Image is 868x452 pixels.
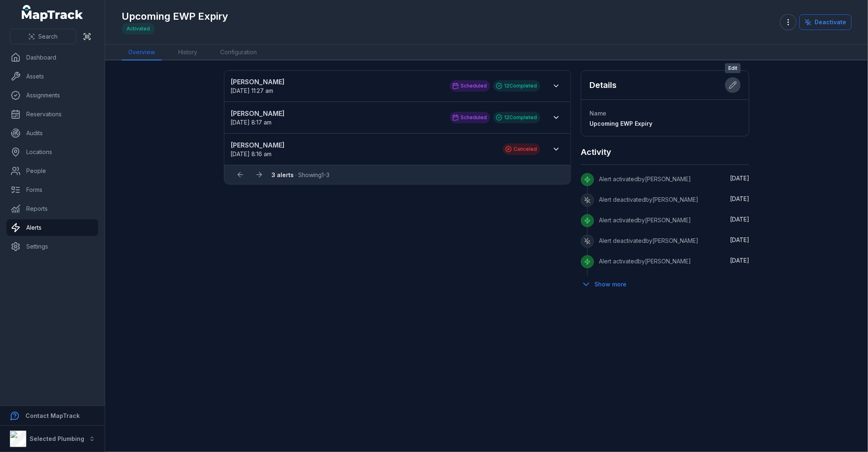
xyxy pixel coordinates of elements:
[503,143,540,155] div: Canceled
[272,171,294,178] strong: 3 alerts
[493,112,540,123] div: 12 Completed
[7,125,98,141] a: Audits
[231,87,274,94] span: [DATE] 11:27 am
[7,238,98,255] a: Settings
[122,10,228,23] h1: Upcoming EWP Expiry
[7,68,98,85] a: Assets
[730,195,749,202] time: 8/21/2025, 8:13:29 AM
[725,63,741,73] span: Edit
[493,80,540,92] div: 12 Completed
[231,119,272,126] span: [DATE] 8:17 am
[7,144,98,160] a: Locations
[730,236,749,243] span: [DATE]
[231,119,272,126] time: 9/11/2025, 8:17:00 AM
[730,257,749,264] time: 8/18/2025, 2:49:34 PM
[10,29,76,44] button: Search
[730,175,749,182] span: [DATE]
[231,77,442,95] a: [PERSON_NAME][DATE] 11:27 am
[730,216,749,223] span: [DATE]
[599,258,691,265] span: Alert activated by [PERSON_NAME]
[581,276,632,293] button: Show more
[22,5,83,21] a: MapTrack
[231,150,272,157] time: 9/4/2025, 8:16:00 AM
[7,219,98,236] a: Alerts
[730,236,749,243] time: 8/21/2025, 8:11:04 AM
[730,175,749,182] time: 8/21/2025, 8:13:42 AM
[7,201,98,217] a: Reports
[581,146,611,158] h2: Activity
[450,80,490,92] div: Scheduled
[7,163,98,179] a: People
[589,120,652,127] span: Upcoming EWP Expiry
[450,112,490,123] div: Scheduled
[122,45,162,60] a: Overview
[589,110,606,117] span: Name
[38,32,58,41] span: Search
[231,150,272,157] span: [DATE] 8:16 am
[172,45,204,60] a: History
[30,435,84,442] strong: Selected Plumbing
[7,106,98,122] a: Reservations
[799,14,852,30] button: Deactivate
[599,217,691,224] span: Alert activated by [PERSON_NAME]
[730,216,749,223] time: 8/21/2025, 8:13:24 AM
[599,237,698,244] span: Alert deactivated by [PERSON_NAME]
[7,49,98,66] a: Dashboard
[231,77,442,87] strong: [PERSON_NAME]
[599,196,698,203] span: Alert deactivated by [PERSON_NAME]
[272,171,330,178] span: · Showing 1 - 3
[214,45,263,60] a: Configuration
[231,108,442,118] strong: [PERSON_NAME]
[7,87,98,104] a: Assignments
[231,140,495,158] a: [PERSON_NAME][DATE] 8:16 am
[589,79,617,91] h2: Details
[7,182,98,198] a: Forms
[122,23,155,35] div: Activated
[599,175,691,182] span: Alert activated by [PERSON_NAME]
[730,195,749,202] span: [DATE]
[730,257,749,264] span: [DATE]
[231,140,495,150] strong: [PERSON_NAME]
[231,108,442,127] a: [PERSON_NAME][DATE] 8:17 am
[25,412,80,419] strong: Contact MapTrack
[231,87,274,94] time: 9/12/2025, 11:27:00 AM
